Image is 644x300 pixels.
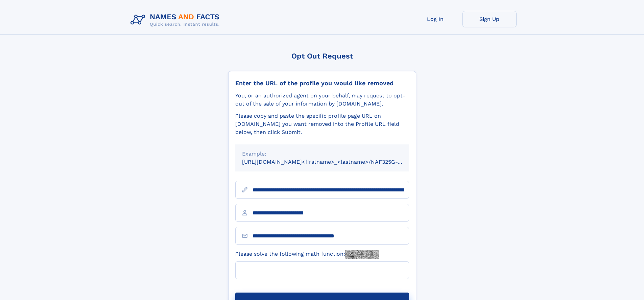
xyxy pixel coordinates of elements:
label: Please solve the following math function: [235,250,379,259]
a: Log In [408,11,462,27]
small: [URL][DOMAIN_NAME]<firstname>_<lastname>/NAF325G-xxxxxxxx [242,159,422,165]
div: Enter the URL of the profile you would like removed [235,79,409,87]
div: Example: [242,150,402,158]
div: Opt Out Request [228,52,416,60]
a: Sign Up [462,11,517,27]
div: You, or an authorized agent on your behalf, may request to opt-out of the sale of your informatio... [235,92,409,108]
img: Logo Names and Facts [128,11,225,29]
div: Please copy and paste the specific profile page URL on [DOMAIN_NAME] you want removed into the Pr... [235,112,409,136]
